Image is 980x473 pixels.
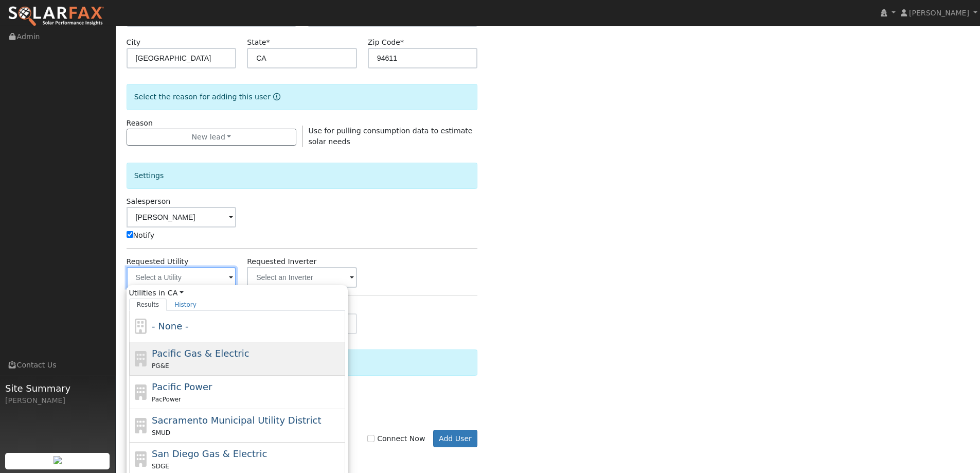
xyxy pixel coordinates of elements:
[152,429,170,436] span: SMUD
[127,129,297,146] button: New lead
[127,267,237,288] input: Select a Utility
[152,448,267,459] span: San Diego Gas & Electric
[152,348,249,359] span: Pacific Gas & Electric
[367,435,375,442] input: Connect Now
[152,463,169,470] span: SDGE
[127,163,478,189] div: Settings
[127,118,153,129] label: Reason
[5,381,110,395] span: Site Summary
[271,93,280,101] a: Reason for new user
[433,430,478,447] button: Add User
[152,381,212,392] span: Pacific Power
[129,288,345,299] span: Utilities in
[368,37,404,48] label: Zip Code
[127,84,478,110] div: Select the reason for adding this user
[247,37,270,48] label: State
[309,127,473,146] span: Use for pulling consumption data to estimate solar needs
[127,256,189,267] label: Requested Utility
[247,267,357,288] input: Select an Inverter
[127,37,141,48] label: City
[127,207,237,227] input: Select a User
[152,362,169,370] span: PG&E
[152,321,188,331] span: - None -
[8,6,104,27] img: SolarFax
[152,396,181,403] span: PacPower
[247,256,316,267] label: Requested Inverter
[909,9,969,17] span: [PERSON_NAME]
[168,288,184,299] a: CA
[152,415,321,426] span: Sacramento Municipal Utility District
[127,231,133,238] input: Notify
[127,230,155,241] label: Notify
[54,456,62,464] img: retrieve
[400,38,404,46] span: Required
[5,395,110,406] div: [PERSON_NAME]
[127,196,171,207] label: Salesperson
[367,433,425,444] label: Connect Now
[167,299,204,311] a: History
[266,38,270,46] span: Required
[129,299,167,311] a: Results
